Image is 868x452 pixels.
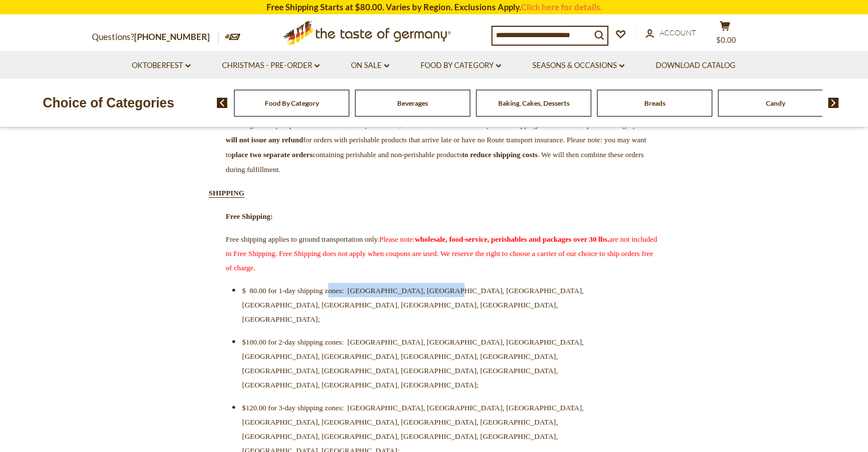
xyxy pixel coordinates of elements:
a: On Sale [351,59,389,72]
span: $ 80.00 for 1-day shipping zones: [GEOGRAPHIC_DATA], [GEOGRAPHIC_DATA], [GEOGRAPHIC_DATA], [GEOGR... [242,286,583,323]
img: next arrow [828,98,839,108]
a: Breads [644,99,665,107]
a: Seasons & Occasions [532,59,624,72]
span: Selecting 1-2 Day Express Guaranteed Delivery with UPS, FedEx or USPS is mandatory for all shippi... [226,121,648,174]
span: Free shipping applies to ground transportation only. [226,235,657,272]
a: Account [645,27,696,39]
a: [PHONE_NUMBER] [134,31,210,42]
strong: to reduce shipping costs [462,150,538,159]
img: previous arrow [217,98,228,108]
a: Food By Category [265,99,319,107]
a: Download Catalog [656,59,736,72]
span: $100.00 for 2-day shipping zones: [GEOGRAPHIC_DATA], [GEOGRAPHIC_DATA], [GEOGRAPHIC_DATA], [GEOGR... [242,338,583,389]
span: Free Shipping: [226,212,273,221]
p: Questions? [92,30,219,45]
a: Baking, Cakes, Desserts [498,99,570,107]
a: Oktoberfest [132,59,191,72]
a: Food By Category [421,59,501,72]
span: Please note: are not included in Free Shipping. Free Shipping does not apply when coupons are use... [226,235,657,272]
span: Account [660,28,696,37]
span: for orders with perishable products that arrive late or have no Route transport insurance. Please... [226,121,648,174]
a: Christmas - PRE-ORDER [222,59,320,72]
a: Beverages [397,99,428,107]
strong: We will not issue any refund [226,121,648,144]
button: $0.00 [708,21,742,49]
strong: SHIPPING [209,189,245,197]
a: Candy [766,99,785,107]
span: $0.00 [716,35,736,45]
a: Click here for details. [521,2,602,12]
strong: wholesale, food-service, perishables and packages over 30 lbs. [415,235,609,243]
strong: place two separate orders [232,150,313,159]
